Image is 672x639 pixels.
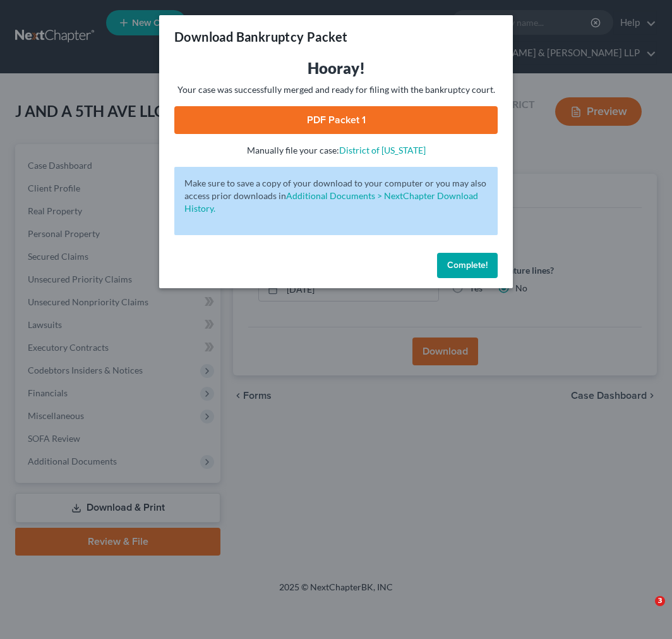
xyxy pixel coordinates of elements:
[339,145,426,155] a: District of [US_STATE]
[174,83,498,96] p: Your case was successfully merged and ready for filing with the bankruptcy court.
[437,253,498,278] button: Complete!
[655,596,665,606] span: 3
[184,177,488,215] p: Make sure to save a copy of your download to your computer or you may also access prior downloads in
[174,28,347,46] h3: Download Bankruptcy Packet
[174,144,498,157] p: Manually file your case:
[447,260,488,271] span: Complete!
[174,106,498,134] a: PDF Packet 1
[629,596,659,626] iframe: Intercom live chat
[184,190,478,214] a: Additional Documents > NextChapter Download History.
[174,58,498,78] h3: Hooray!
